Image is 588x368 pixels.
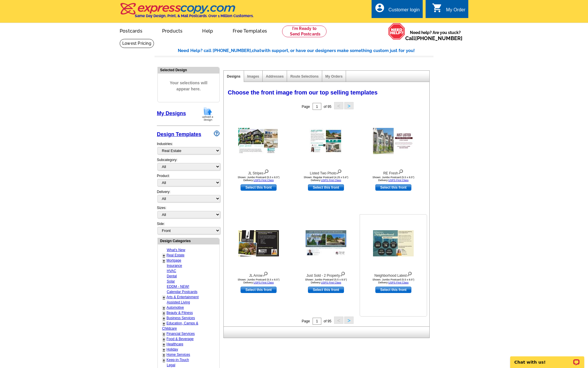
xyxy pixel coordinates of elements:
div: Neighborhood Latest [361,270,425,278]
a: Healthcare [166,342,183,346]
a: use this design [241,287,277,293]
a: My Designs [157,110,186,116]
a: account_circle Customer login [374,6,420,14]
div: Industries: [157,138,220,157]
button: < [334,317,343,324]
div: Sizes: [157,205,220,221]
a: shopping_cart My Order [432,6,465,14]
a: HVAC [167,269,176,273]
div: Shown: Jumbo Postcard (5.5 x 8.5") Delivery: [294,278,358,284]
a: Dental [167,274,177,278]
div: JL Arrow [227,270,291,278]
img: JL Arrow [238,230,279,256]
a: + [163,316,165,321]
a: Financial Services [166,332,195,336]
a: Arts & Entertainment [166,295,199,299]
div: Shown: Jumbo Postcard (5.5 x 8.5") Delivery: [361,176,425,182]
img: Just Sold - 2 Property [306,230,346,256]
img: RE Fresh [373,128,414,154]
a: Legal [167,363,175,367]
a: Education, Camps & Childcare [162,321,198,331]
a: use this design [375,287,411,293]
div: JL Stripes [227,168,291,176]
a: [PHONE_NUMBER] [415,35,462,41]
span: Call [405,35,462,41]
h4: Same Day Design, Print, & Mail Postcards. Over 1 Million Customers. [135,14,254,18]
a: Same Day Design, Print, & Mail Postcards. Over 1 Million Customers. [120,7,254,18]
a: USPS First Class [321,281,341,284]
img: design-wizard-help-icon.png [214,131,220,136]
i: account_circle [374,3,385,13]
a: Route Selections [290,74,318,78]
img: view design details [340,270,345,277]
a: USPS First Class [254,281,274,284]
img: view design details [336,168,342,174]
div: Subcategory: [157,157,220,173]
img: view design details [398,168,404,174]
a: Products [153,24,192,37]
a: + [163,353,165,357]
a: USPS First Class [321,179,341,182]
span: of 95 [324,105,331,109]
a: + [163,258,165,263]
a: + [163,347,165,352]
a: + [163,321,165,326]
div: RE Fresh [361,168,425,176]
img: help [388,23,405,40]
a: Solar [167,279,175,283]
a: + [163,358,165,362]
div: Listed Two Photo [294,168,358,176]
a: What's New [167,248,185,252]
button: < [334,102,343,109]
a: Food & Beverage [166,337,193,341]
a: USPS First Class [388,281,409,284]
span: Page [302,319,310,323]
a: Automotive [166,306,184,310]
img: view design details [407,270,412,277]
div: Shown: Jumbo Postcard (5.5 x 8.5") Delivery: [227,278,291,284]
div: Shown: Jumbo Postcard (5.5 x 8.5") Delivery: [361,278,425,284]
img: upload-design [200,107,215,122]
span: Need help? Are you stuck? [405,30,465,41]
a: USPS First Class [388,179,409,182]
button: > [344,317,354,324]
a: + [163,295,165,300]
a: use this design [308,184,344,191]
a: + [163,253,165,258]
iframe: LiveChat chat widget [506,350,588,368]
a: Insurance [167,264,182,268]
div: Delivery: [157,189,220,205]
a: Beauty & Fitness [166,311,193,315]
span: Choose the front image from our top selling templates [228,89,378,96]
a: EDDM - NEW! [167,285,189,289]
a: Real Estate [166,253,184,257]
img: JL Stripes [238,128,279,154]
a: Calendar Postcards [167,290,197,294]
img: view design details [263,270,268,277]
a: + [163,337,165,342]
img: view design details [263,168,269,174]
a: use this design [375,184,411,191]
span: Your selections will appear here. [162,74,215,98]
a: Business Services [166,316,195,320]
img: Neighborhood Latest [373,230,414,256]
a: Holiday [166,347,178,351]
a: Free Templates [223,24,276,37]
a: Addresses [266,74,284,78]
a: Assisted Living [167,300,190,304]
div: Need Help? call [PHONE_NUMBER], with support, or have our designers make something custom just fo... [178,47,433,54]
div: Shown: Jumbo Postcard (5.5 x 8.5") Delivery: [227,176,291,182]
img: Listed Two Photo [309,128,343,153]
a: Help [193,24,222,37]
a: + [163,306,165,310]
a: Home Services [166,353,190,357]
div: Just Sold - 2 Property [294,270,358,278]
span: Page [302,105,310,109]
div: Product: [157,173,220,189]
div: Selected Design [158,67,219,73]
a: + [163,342,165,347]
button: > [344,102,354,109]
a: Designs [227,74,241,78]
a: use this design [308,287,344,293]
